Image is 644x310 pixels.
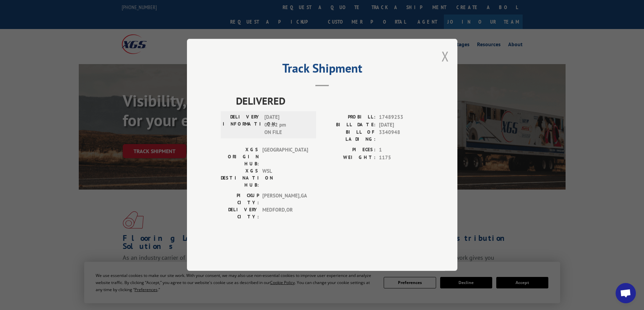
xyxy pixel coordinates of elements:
[322,114,376,121] label: PROBILL:
[262,146,308,168] span: [GEOGRAPHIC_DATA]
[221,63,424,76] h2: Track Shipment
[322,146,376,154] label: PIECES:
[442,47,449,65] button: Close modal
[262,168,308,189] span: WSL
[379,114,424,121] span: 17489253
[221,192,259,206] label: PICKUP CITY:
[221,206,259,221] label: DELIVERY CITY:
[379,121,424,129] span: [DATE]
[264,114,310,137] span: [DATE] 02:32 pm ON FILE
[322,154,376,162] label: WEIGHT:
[379,146,424,154] span: 1
[223,114,261,137] label: DELIVERY INFORMATION:
[221,168,259,189] label: XGS DESTINATION HUB:
[221,146,259,168] label: XGS ORIGIN HUB:
[379,154,424,162] span: 1175
[322,121,376,129] label: BILL DATE:
[616,283,636,303] div: Open chat
[379,129,424,143] span: 3340948
[322,129,376,143] label: BILL OF LADING:
[236,93,424,109] span: DELIVERED
[262,206,308,221] span: MEDFORD , OR
[262,192,308,206] span: [PERSON_NAME] , GA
